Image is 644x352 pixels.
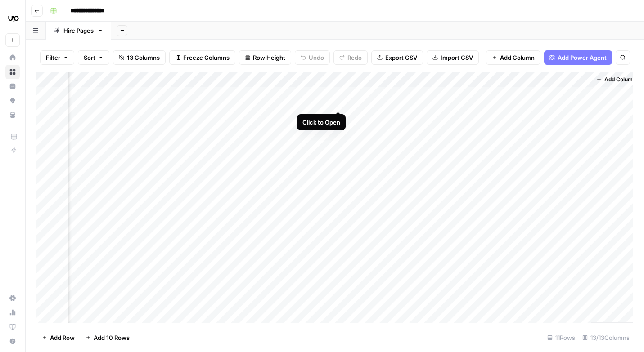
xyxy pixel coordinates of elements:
[486,50,540,65] button: Add Column
[333,50,368,65] button: Redo
[302,118,340,127] div: Click to Open
[78,50,109,65] button: Sort
[183,53,230,62] span: Freeze Columns
[169,50,235,65] button: Freeze Columns
[441,53,473,62] span: Import CSV
[579,330,633,345] div: 13/13 Columns
[50,333,75,342] span: Add Row
[593,74,639,85] button: Add Column
[5,10,22,27] img: Upwork Logo
[113,50,166,65] button: 13 Columns
[5,291,20,305] a: Settings
[63,26,94,35] div: Hire Pages
[5,108,20,122] a: Your Data
[500,53,535,62] span: Add Column
[604,76,636,84] span: Add Column
[46,22,111,40] a: Hire Pages
[94,333,130,342] span: Add 10 Rows
[295,50,330,65] button: Undo
[347,53,362,62] span: Redo
[5,79,20,94] a: Insights
[80,330,135,345] button: Add 10 Rows
[309,53,324,62] span: Undo
[5,65,20,79] a: Browse
[239,50,291,65] button: Row Height
[544,330,579,345] div: 11 Rows
[5,7,20,30] button: Workspace: Upwork
[40,50,74,65] button: Filter
[127,53,160,62] span: 13 Columns
[371,50,423,65] button: Export CSV
[5,94,20,108] a: Opportunities
[36,330,80,345] button: Add Row
[427,50,479,65] button: Import CSV
[5,334,20,348] button: Help + Support
[46,53,60,62] span: Filter
[558,53,607,62] span: Add Power Agent
[385,53,417,62] span: Export CSV
[253,53,285,62] span: Row Height
[5,305,20,320] a: Usage
[5,50,20,65] a: Home
[84,53,95,62] span: Sort
[544,50,612,65] button: Add Power Agent
[5,320,20,334] a: Learning Hub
